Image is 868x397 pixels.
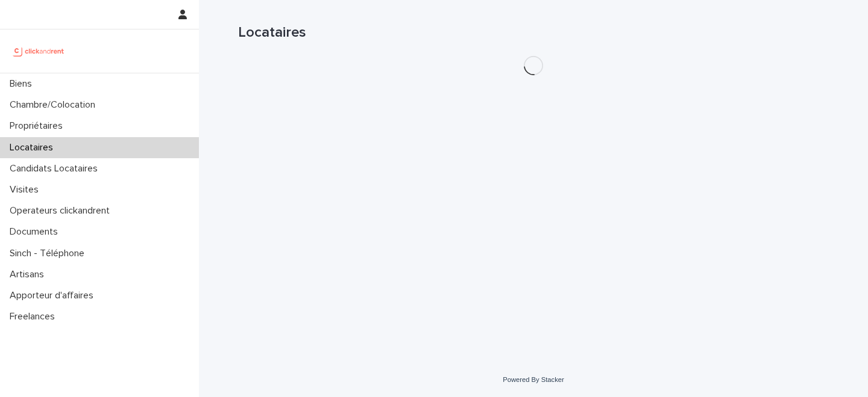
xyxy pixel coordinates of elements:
[5,290,103,301] p: Apporteur d'affaires
[5,142,63,153] p: Locataires
[5,311,64,322] p: Freelances
[5,226,68,238] p: Documents
[238,24,829,42] h1: Locataires
[5,163,107,174] p: Candidats Locataires
[5,184,48,195] p: Visites
[5,248,94,259] p: Sinch - Téléphone
[5,269,54,280] p: Artisans
[5,120,72,132] p: Propriétaires
[10,39,68,63] img: UCB0brd3T0yccxBKYDjQ
[5,78,42,90] p: Biens
[503,376,564,383] a: Powered By Stacker
[5,99,105,111] p: Chambre/Colocation
[5,205,119,217] p: Operateurs clickandrent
